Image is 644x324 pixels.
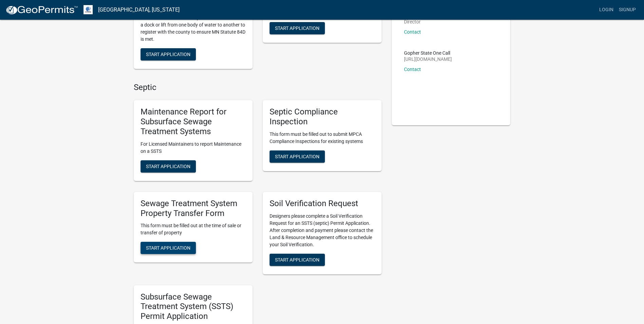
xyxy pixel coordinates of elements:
a: Login [596,3,616,16]
button: Start Application [141,160,196,173]
img: Otter Tail County, Minnesota [84,5,93,14]
p: [URL][DOMAIN_NAME] [404,57,452,61]
h5: Maintenance Report for Subsurface Sewage Treatment Systems [141,107,246,136]
button: Start Application [270,254,325,266]
a: Contact [404,67,421,72]
a: Signup [616,3,639,16]
p: For Licensed Maintainers to report Maintenance on a SSTS [141,141,246,155]
button: Start Application [141,242,196,254]
a: Contact [404,29,421,35]
span: Start Application [275,154,319,159]
button: Start Application [141,48,196,60]
button: Start Application [270,150,325,163]
p: Director [404,19,440,24]
h5: Septic Compliance Inspection [270,107,375,127]
h5: Subsurface Sewage Treatment System (SSTS) Permit Application [141,292,246,321]
p: Gopher State One Call [404,51,452,55]
span: Start Application [275,25,319,31]
span: Start Application [275,257,319,262]
h5: Sewage Treatment System Property Transfer Form [141,199,246,218]
p: This form must be filled out to submit MPCA Compliance Inspections for existing systems [270,131,375,145]
p: This form must be filled out at the time of sale or transfer of property [141,222,246,236]
button: Start Application [270,22,325,34]
h5: Soil Verification Request [270,199,375,209]
span: Start Application [146,51,190,57]
h4: Septic [134,83,382,92]
span: Start Application [146,163,190,169]
span: Start Application [146,245,190,251]
a: [GEOGRAPHIC_DATA], [US_STATE] [98,4,180,16]
p: Designers please complete a Soil Verification Request for an SSTS (septic) Permit Application. Af... [270,213,375,248]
